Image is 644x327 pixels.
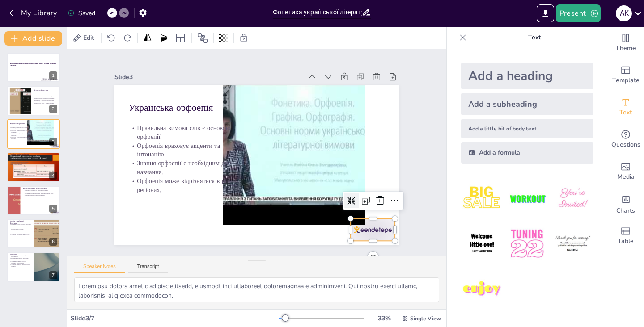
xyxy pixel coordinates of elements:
div: Change the overall theme [608,27,644,59]
p: Знання фонетичних аспектів покращує мовні навички. [10,261,31,264]
p: Місце фонетики в системі мови [23,187,57,189]
p: Фонетика, орфоепія та графіка тісно пов'язані. [10,264,31,267]
img: 4.jpeg [461,223,503,264]
p: Вивчення історії фонетики є важливим для навчання. [10,230,31,233]
p: Історія фонетики допомагає зрозуміти еволюцію мови. [10,224,31,227]
button: A K [616,4,632,22]
div: 4 [49,172,57,180]
p: Висновки [10,253,31,256]
p: Орфоепія враховує акценти та інтонацію. [232,165,262,280]
p: Вона впливає на усне та писемне спілкування. [10,258,31,261]
div: Saved [68,9,95,17]
p: Фонетика є важливою складовою мовознавства. [10,254,31,257]
span: Questions [611,140,640,150]
span: Text [619,108,632,117]
textarea: Loremipsu dolors amet c adipisc elitsedd, eiusmodt inci utlaboreet doloremagnaa e adminimveni. Qu... [74,277,439,302]
p: Українська орфоепія [10,122,31,125]
p: Графіка української мови [10,153,57,155]
p: Звукова система мови є основою фонетики. [33,96,56,98]
div: Add a table [608,220,644,252]
div: Slide 3 [162,99,191,286]
p: Орфоепія може відрізнятися в різних регіонах. [10,136,31,139]
p: Соціальні та культурні зміни впливають на фонетику. [10,227,31,230]
div: 1 [49,71,57,80]
div: https://cdn.sendsteps.com/images/slides/2025_29_09_08_03-2s89c9aXoZviqT4n.jpegВступ до фонетикиЗв... [7,86,60,115]
p: Розуміння фонетики допомагає засвоїти структуру мови. [23,193,57,194]
span: Template [612,75,640,85]
img: 5.jpeg [506,223,548,264]
button: Speaker Notes [74,264,125,273]
div: A K [616,5,632,21]
div: Add charts and graphs [608,188,644,220]
p: Правила написання є важливими для комунікації. [10,162,43,163]
div: Layout [174,31,188,45]
div: Add images, graphics, shapes or video [608,155,644,188]
p: Знання орфоепії є необхідним для навчання. [10,133,31,136]
img: 2.jpeg [506,178,548,219]
div: Add a little bit of body text [461,119,593,138]
p: Правильна вимова слів є основою орфоепії. [10,126,31,130]
span: Table [618,236,634,246]
div: Slide 3 / 7 [71,314,279,323]
p: Вступ до фонетики [34,89,57,92]
p: Українська орфоепія [192,161,217,276]
span: [PERSON_NAME] 10 клас [PERSON_NAME] ліцей №3 [41,78,58,82]
div: 3 [49,138,57,146]
span: Media [617,172,635,182]
div: Add a subheading [461,93,593,115]
div: https://cdn.sendsteps.com/images/logo/sendsteps_logo_white.pnghttps://cdn.sendsteps.com/images/lo... [7,119,60,149]
button: Present [556,4,601,22]
span: Theme [615,43,636,53]
img: 3.jpeg [552,178,593,219]
img: 6.jpeg [552,223,593,264]
button: My Library [7,6,61,20]
p: Правильна вимова слів є основою орфоепії. [215,163,244,278]
button: Export to PowerPoint [537,4,554,22]
p: Фонетика відображає зміни в мові. [10,234,31,235]
div: Фонетика української літературної мови: основи звукової системи[PERSON_NAME] 10 клас [PERSON_NAME... [7,53,60,82]
p: Вимова слів є критично важливою для комунікації. [33,99,56,102]
p: Орфоепія враховує акценти та інтонацію. [10,130,31,133]
div: Add ready made slides [608,59,644,91]
span: Single View [410,315,441,322]
button: Transcript [128,264,168,273]
div: Add text boxes [608,91,644,123]
div: Add a formula [461,142,593,163]
p: Історія української фонетики [10,220,31,225]
div: https://cdn.sendsteps.com/images/logo/sendsteps_logo_white.pnghttps://cdn.sendsteps.com/images/lo... [7,252,60,281]
div: https://cdn.sendsteps.com/images/logo/sendsteps_logo_white.pnghttps://cdn.sendsteps.com/images/lo... [7,152,60,182]
div: Add a heading [461,63,593,89]
p: [PERSON_NAME] відображає фонетичні особливості. [10,161,43,162]
strong: Фонетика української літературної мови: основи звукової системи [10,62,56,67]
p: Вона впливає на лексику та граматику. [23,191,57,193]
p: Фонетика забезпечує правильну вимову. [23,194,57,196]
p: Графіка пов'язана з фонетикою. [10,164,43,165]
button: Add slide [4,31,62,46]
div: 33 % [373,314,395,323]
div: 7 [49,271,57,279]
span: Edit [81,34,96,42]
div: 5 [49,205,57,213]
p: Орфоепія може відрізнятися в різних регіонах. [267,169,297,284]
span: Position [197,33,208,43]
span: Charts [616,206,635,216]
p: Фонетика пов'язана з іншими мовними рівнями. [33,102,56,105]
div: Get real-time input from your audience [608,123,644,155]
p: Фонетика вивчає акценти та інтонацію. [33,97,56,99]
div: https://cdn.sendsteps.com/images/logo/sendsteps_logo_white.pnghttps://cdn.sendsteps.com/images/lo... [7,219,60,248]
p: Text [470,27,599,48]
p: Знання орфоепії є необхідним для навчання. [250,167,280,282]
p: Фонетика є основою для інших мовних рівнів. [23,189,57,191]
p: Знання графіки допомагає уникати помилок. [10,163,43,164]
div: 2 [49,105,57,113]
img: 1.jpeg [461,178,503,219]
div: 6 [49,238,57,246]
input: Insert title [273,6,362,19]
div: https://cdn.sendsteps.com/images/logo/sendsteps_logo_white.pnghttps://cdn.sendsteps.com/images/lo... [7,186,60,215]
img: 7.jpeg [461,268,503,310]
